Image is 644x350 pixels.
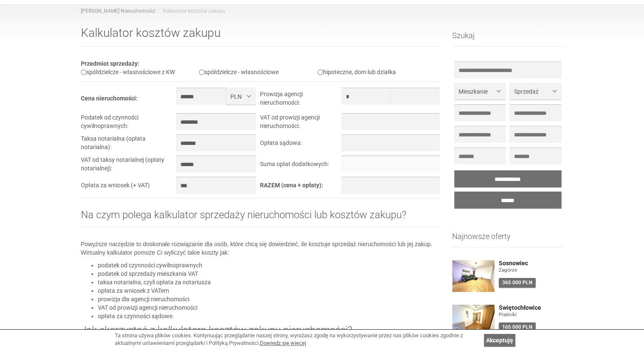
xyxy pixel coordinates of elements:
[81,177,177,198] td: Opłata za wniosek (+ VAT)
[81,209,440,227] h2: Na czym polega kalkulator sprzedaży nieruchomości lub kosztów zakupu?
[98,261,440,269] li: podatek od czynności cywilnoprawnych
[81,113,177,134] td: Podatek od czynności cywilnoprawnych:
[459,87,495,96] span: Mieszkanie
[318,69,396,75] label: hipoteczne, dom lub działka
[499,322,536,332] div: 165 000 PLN
[81,325,440,342] h2: Jak skorzystać z kalkulatora kosztów zakupu nieruchomości?
[199,69,205,75] input: spółdzielcze - własnościowe
[260,156,341,177] td: Suma opłat dodatkowych:
[199,69,279,75] label: spółdzielcze - własnościowe
[98,278,440,286] li: taksa notarialna, czyli opłata za notariusza
[230,92,245,101] span: PLN
[98,312,440,320] li: opłata za czynności sądowe.
[260,340,306,346] a: Dowiedz się więcej
[226,88,256,105] button: PLN
[514,87,550,96] span: Sprzedaż
[81,60,139,67] b: Przedmiot sprzedaży:
[499,260,564,267] a: Sosnowiec
[452,31,564,47] h3: Szukaj
[318,69,323,75] input: hipoteczne, dom lub działka
[81,69,175,75] label: spółdzielcze - własnościowe z KW
[499,267,564,274] figure: Zagórze
[155,8,225,15] li: Kalkulator kosztów zakupu
[115,332,480,347] div: Ta strona używa plików cookies. Kontynuując przeglądanie naszej strony, wyrażasz zgodę na wykorzy...
[484,334,515,347] a: Akceptuję
[81,8,155,14] a: [PERSON_NAME] Nieruchomości
[499,278,536,288] div: 365 000 PLN
[454,83,506,100] button: Mieszkanie
[260,182,323,189] b: RAZEM (cena + opłaty):
[499,305,564,311] a: Świętochłowice
[499,311,564,318] figure: Piaśniki
[98,269,440,278] li: podatek od sprzedaży mieszkania VAT
[98,295,440,303] li: prowizja dla agencji nieruchomości
[510,83,561,100] button: Sprzedaż
[81,95,138,102] b: Cena nieruchomości:
[81,27,440,47] h1: Kalkulator kosztów zakupu
[81,156,177,177] td: VAT od taksy notarialnej (opłaty notarialnej):
[81,69,86,75] input: spółdzielcze - własnościowe z KW
[260,88,341,113] td: Prowizja agencji nieruchomości:
[452,232,564,247] h3: Najnowsze oferty
[98,303,440,312] li: VAT od prowizji agencji nieruchomości
[98,286,440,295] li: opłata za wniosek z VATem
[260,113,341,134] td: VAT od prowizji agencji nieruchomości:
[81,240,440,257] p: Powyższe narzędzie to doskonałe rozwiązanie dla osób, które chcą się dowiedzieć, ile kosztuje spr...
[260,134,341,156] td: Opłata sądowa:
[81,134,177,156] td: Taksa notarialna (opłata notarialna):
